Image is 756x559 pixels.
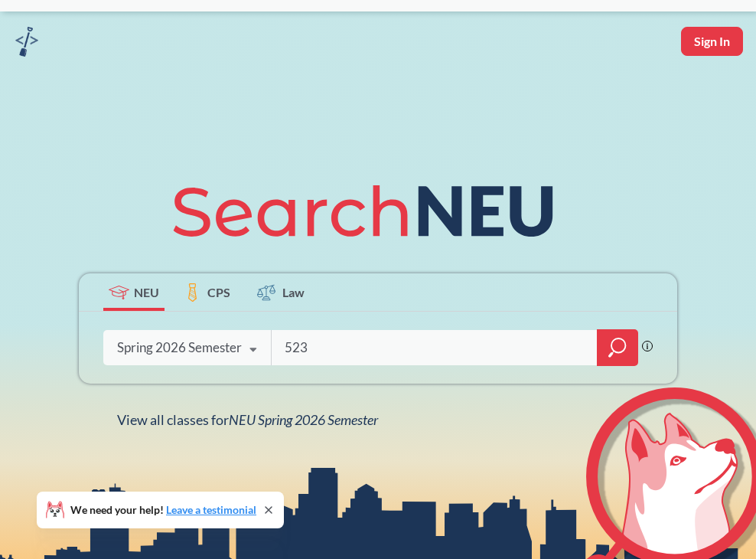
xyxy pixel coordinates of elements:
[207,283,230,301] span: CPS
[282,283,305,301] span: Law
[229,411,378,428] span: NEU Spring 2026 Semester
[681,27,743,56] button: Sign In
[15,27,38,61] a: sandbox logo
[70,505,256,515] span: We need your help!
[117,339,242,356] div: Spring 2026 Semester
[597,329,638,366] div: magnifying glass
[283,332,586,364] input: Class, professor, course number, "phrase"
[117,411,378,428] span: View all classes for
[608,337,627,358] svg: magnifying glass
[15,27,38,57] img: sandbox logo
[166,503,256,516] a: Leave a testimonial
[134,283,159,301] span: NEU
